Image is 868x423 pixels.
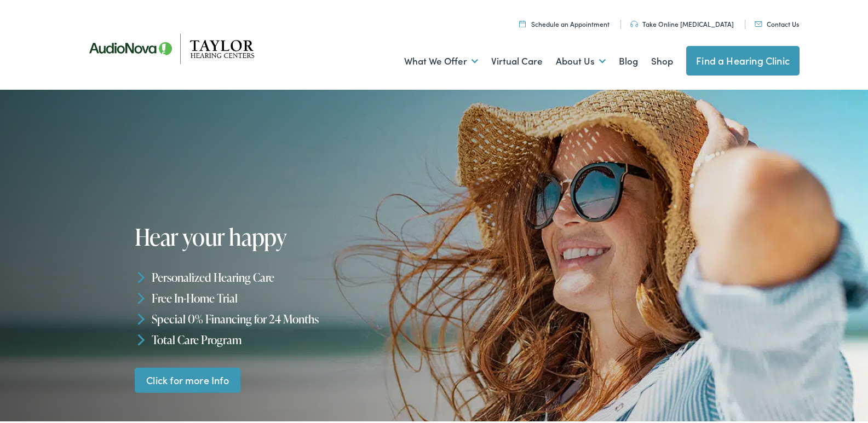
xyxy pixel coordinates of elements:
a: What We Offer [404,39,478,79]
img: utility icon [630,19,638,25]
a: Virtual Care [491,39,543,79]
a: Blog [619,39,638,79]
a: Schedule an Appointment [519,17,610,26]
a: Find a Hearing Clinic [686,44,800,73]
li: Total Care Program [135,327,439,347]
li: Free In-Home Trial [135,286,439,306]
li: Personalized Hearing Care [135,265,439,286]
a: Contact Us [755,17,799,26]
a: Shop [651,39,673,79]
a: Take Online [MEDICAL_DATA] [630,17,734,26]
a: About Us [556,39,606,79]
img: utility icon [519,18,526,25]
h1: Hear your happy [135,222,439,247]
a: Click for more Info [135,365,241,391]
li: Special 0% Financing for 24 Months [135,306,439,327]
img: utility icon [755,19,762,25]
